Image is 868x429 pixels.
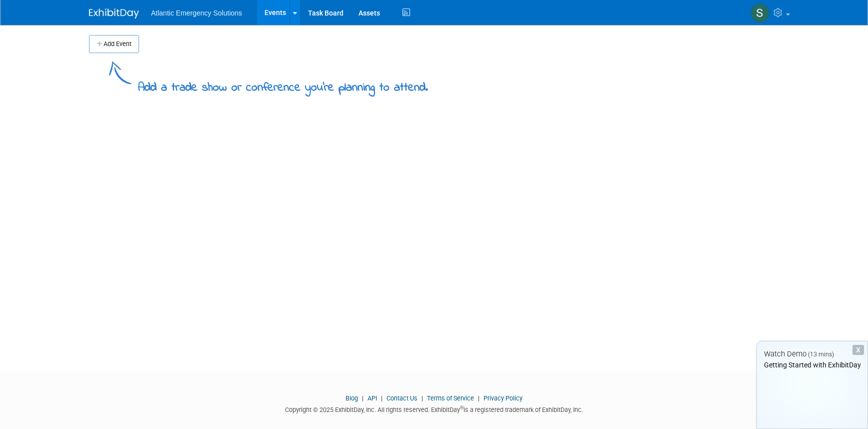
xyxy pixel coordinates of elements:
span: | [359,394,366,402]
span: | [419,394,425,402]
div: Watch Demo [757,349,867,359]
span: (13 mins) [808,351,834,358]
div: Add a trade show or conference you're planning to attend. [138,72,428,97]
div: Dismiss [852,345,864,355]
a: Privacy Policy [483,394,522,402]
a: API [367,394,377,402]
span: Atlantic Emergency Solutions [151,9,242,17]
img: ExhibitDay [89,9,139,19]
sup: ® [460,405,463,410]
span: | [475,394,482,402]
img: Stephanie Hood [750,4,769,23]
a: Blog [345,394,358,402]
div: Getting Started with ExhibitDay [757,360,867,370]
button: Add Event [89,35,139,53]
a: Terms of Service [427,394,474,402]
span: | [378,394,385,402]
a: Contact Us [386,394,417,402]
